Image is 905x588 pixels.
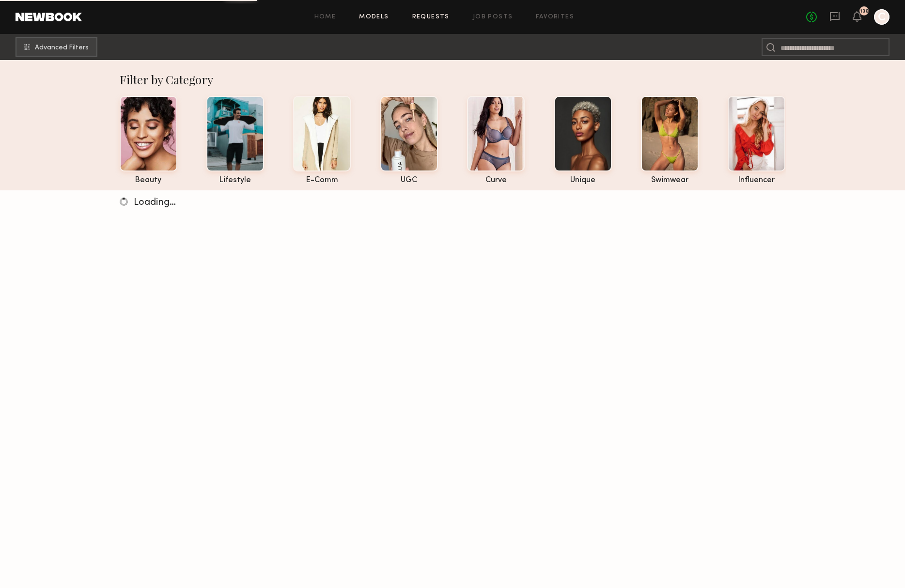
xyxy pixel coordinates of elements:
div: e-comm [293,176,351,185]
div: UGC [380,176,438,185]
div: influencer [728,176,785,185]
a: Models [359,14,389,20]
div: beauty [120,176,177,185]
div: unique [554,176,612,185]
span: Loading… [134,198,176,207]
a: Home [314,14,336,20]
a: C [874,9,889,25]
a: Job Posts [473,14,513,20]
div: 130 [860,9,869,14]
div: curve [467,176,525,185]
div: lifestyle [206,176,264,185]
a: Requests [412,14,450,20]
a: Favorites [536,14,574,20]
div: Filter by Category [120,72,786,87]
div: swimwear [641,176,699,185]
button: Advanced Filters [16,37,97,57]
span: Advanced Filters [35,45,89,51]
